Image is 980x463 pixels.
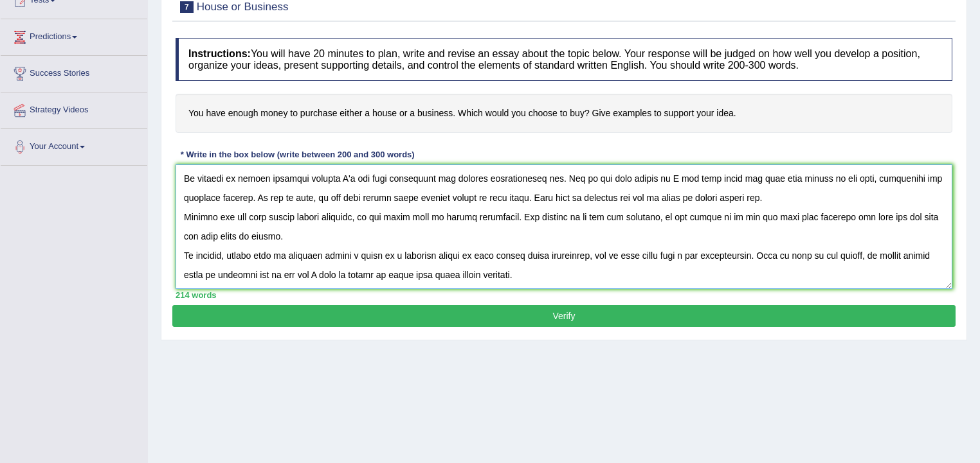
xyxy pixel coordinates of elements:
[1,129,147,161] a: Your Account
[172,305,956,327] button: Verify
[176,38,952,81] h4: You will have 20 minutes to plan, write and revise an essay about the topic below. Your response ...
[1,19,147,51] a: Predictions
[176,94,952,133] h4: You have enough money to purchase either a house or a business. Which would you choose to buy? Gi...
[197,1,289,13] small: House or Business
[176,289,952,301] div: 214 words
[1,92,147,125] a: Strategy Videos
[180,1,194,13] span: 7
[1,56,147,88] a: Success Stories
[188,48,251,59] b: Instructions:
[176,149,419,161] div: * Write in the box below (write between 200 and 300 words)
